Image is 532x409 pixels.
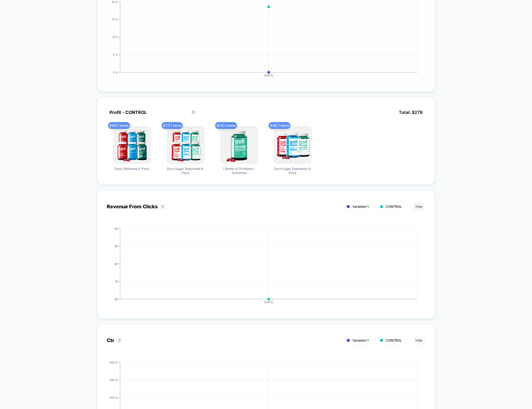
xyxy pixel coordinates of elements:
[264,300,273,304] tspan: [DATE]
[115,244,118,247] tspan: $3
[113,126,151,164] img: Daily Wellness 6-Pack
[112,17,118,21] tspan: 12 %
[110,378,118,381] tspan: 300 %
[191,110,196,114] button: ?
[113,53,118,56] tspan: 4 %
[264,74,273,77] tspan: [DATE]
[215,122,237,129] span: $ 75 | 5 items
[269,122,290,129] span: $ 38 | 1 items
[396,107,425,118] span: Total: $ 279
[352,205,369,209] span: Variation 1
[101,227,420,309] div: REVENUE_FROM_CLICKS
[162,122,183,129] span: $ 77 | 1 items
[167,126,205,164] img: Zero Sugar Essentials 6-Pack
[115,280,118,283] tspan: $1
[413,202,425,211] button: Hide
[110,396,118,399] tspan: 200 %
[352,338,369,342] span: Variation 1
[101,0,420,82] div: CONVERSION_RATE
[113,70,118,74] tspan: 0 %
[115,297,118,300] tspan: $0
[108,122,130,129] span: $ 90 | 1 items
[274,126,312,164] img: Zero Sugar Essentials 3-Pack
[113,35,118,38] tspan: 8 %
[272,167,313,175] span: Zero Sugar Essentials 3-Pack
[386,205,402,209] span: CONTROL
[115,262,118,265] tspan: $2
[220,126,258,164] img: 1 Bottle of Probiotic+ Gummies
[219,167,260,175] span: 1 Bottle of Probiotic+ Gummies
[413,336,425,345] button: Hide
[115,167,150,171] span: Daily Wellness 6-Pack
[115,227,118,230] tspan: $4
[117,338,121,343] button: ?
[386,338,402,342] span: CONTROL
[160,205,165,209] button: ?
[110,361,118,364] tspan: 400 %
[165,167,206,175] span: Zero Sugar Essentials 6-Pack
